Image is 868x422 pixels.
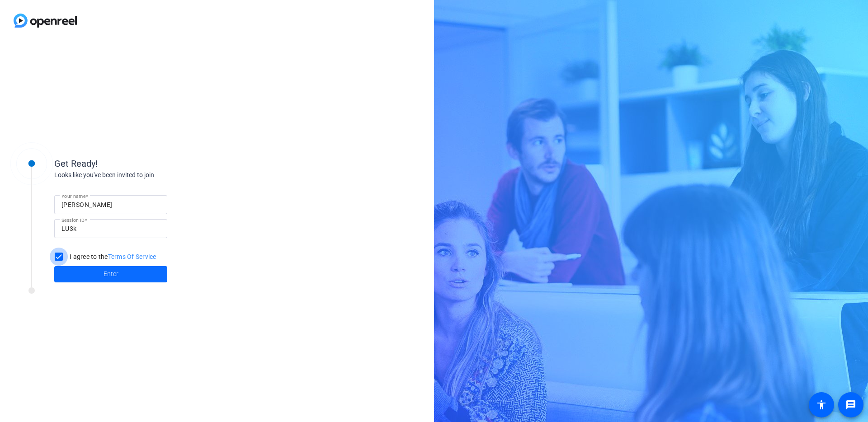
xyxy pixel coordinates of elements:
[845,399,856,410] mat-icon: message
[61,217,85,223] mat-label: Session ID
[54,157,235,170] div: Get Ready!
[104,269,118,279] span: Enter
[54,266,167,282] button: Enter
[108,253,156,260] a: Terms Of Service
[61,193,85,199] mat-label: Your name
[816,399,827,410] mat-icon: accessibility
[68,252,156,261] label: I agree to the
[54,170,235,180] div: Looks like you've been invited to join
